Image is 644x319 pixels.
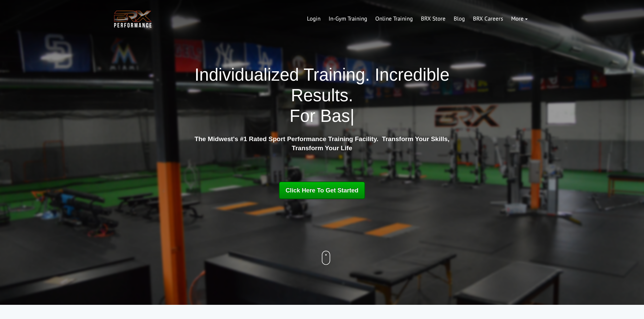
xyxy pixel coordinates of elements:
div: Navigation Menu [303,11,532,27]
h1: Individualized Training. Incredible Results. [192,64,452,127]
a: Click Here To Get Started [279,182,365,199]
a: BRX Store [417,11,450,27]
span: | [350,106,354,126]
a: Login [303,11,325,27]
img: BRX Transparent Logo-2 [113,9,153,29]
a: Online Training [371,11,417,27]
a: In-Gym Training [325,11,371,27]
a: More [507,11,532,27]
a: BRX Careers [469,11,507,27]
a: Blog [450,11,469,27]
strong: The Midwest's #1 Rated Sport Performance Training Facility. Transform Your Skills, Transform Your... [194,135,449,152]
span: Click Here To Get Started [286,187,359,194]
span: For Bas [290,106,350,126]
